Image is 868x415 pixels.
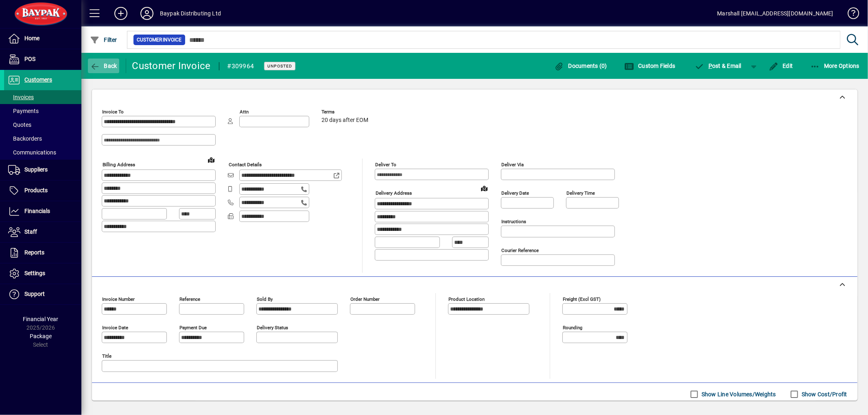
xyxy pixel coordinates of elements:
mat-label: Deliver To [375,162,396,167]
a: Products [4,180,81,201]
mat-label: Delivery status [257,325,288,330]
button: Documents (0) [552,59,609,73]
button: Profile [134,6,160,21]
span: P [708,63,712,69]
a: Financials [4,201,81,222]
span: Terms [321,109,370,115]
span: More Options [810,63,860,69]
mat-label: Product location [448,296,485,302]
mat-label: Invoice number [102,296,135,302]
span: Edit [769,63,793,69]
button: Edit [767,59,795,73]
mat-label: Rounding [563,325,582,330]
span: Backorders [8,135,42,142]
mat-label: Invoice To [102,109,124,115]
span: Quotes [8,122,31,128]
span: Reports [24,249,44,256]
mat-label: Order number [350,296,380,302]
label: Show Line Volumes/Weights [700,390,776,398]
span: Home [24,35,39,41]
mat-label: Delivery date [501,190,529,196]
div: Baypak Distributing Ltd [160,7,221,20]
mat-label: Courier Reference [501,248,539,253]
a: Quotes [4,118,81,132]
div: Marshall [EMAIL_ADDRESS][DOMAIN_NAME] [717,7,833,20]
mat-label: Sold by [257,296,273,302]
a: Support [4,284,81,304]
button: Filter [88,33,119,47]
mat-label: Instructions [501,219,526,224]
button: Custom Fields [622,59,678,73]
span: Products [24,187,48,193]
span: Staff [24,228,37,235]
a: Reports [4,243,81,263]
span: Filter [90,37,117,43]
span: Customer Invoice [137,36,182,44]
a: Settings [4,263,81,284]
span: ost & Email [695,63,742,69]
span: POS [24,56,35,62]
button: More Options [808,59,862,73]
mat-label: Reference [179,296,200,302]
span: Back [90,63,117,69]
mat-label: Delivery time [566,190,595,196]
span: 20 days after EOM [321,117,368,124]
span: Financials [24,208,50,214]
mat-label: Payment due [179,325,207,330]
mat-label: Freight (excl GST) [563,296,601,302]
span: Financial Year [23,316,59,322]
a: POS [4,49,81,70]
a: View on map [478,182,491,195]
a: Knowledge Base [842,2,858,28]
span: Payments [8,108,39,114]
span: Support [24,291,45,297]
mat-label: Deliver via [501,162,524,167]
a: Staff [4,222,81,242]
div: Customer Invoice [132,59,211,72]
span: Communications [8,149,56,156]
span: Suppliers [24,166,48,173]
span: Package [30,333,52,339]
mat-label: Title [102,353,112,359]
a: View on map [205,153,218,166]
label: Show Cost/Profit [800,390,847,398]
a: Suppliers [4,160,81,180]
a: Payments [4,104,81,118]
button: Back [88,59,119,73]
button: Add [108,6,134,21]
div: #309964 [227,60,254,73]
a: Home [4,28,81,49]
app-page-header-button: Back [81,59,126,73]
span: Custom Fields [624,63,676,69]
span: Documents (0) [554,63,607,69]
span: Settings [24,270,45,276]
mat-label: Attn [240,109,249,115]
span: Unposted [267,63,292,69]
span: Customers [24,76,52,83]
span: Invoices [8,94,34,100]
mat-label: Invoice date [102,325,128,330]
a: Communications [4,146,81,159]
a: Backorders [4,132,81,146]
button: Post & Email [691,59,746,73]
a: Invoices [4,90,81,104]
